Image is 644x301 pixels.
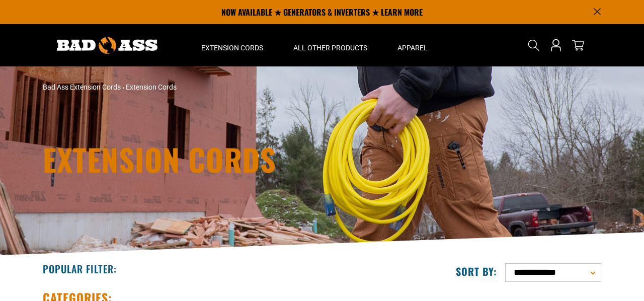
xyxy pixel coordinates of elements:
[43,144,410,174] h1: Extension Cords
[293,43,367,52] span: All Other Products
[382,24,443,66] summary: Apparel
[57,37,157,54] img: Bad Ass Extension Cords
[397,43,428,52] span: Apparel
[126,83,177,91] span: Extension Cords
[526,37,542,53] summary: Search
[43,262,117,275] h2: Popular Filter:
[43,82,410,93] nav: breadcrumbs
[201,43,263,52] span: Extension Cords
[456,265,497,278] label: Sort by:
[186,24,278,66] summary: Extension Cords
[122,83,124,91] span: ›
[278,24,382,66] summary: All Other Products
[43,83,121,91] a: Bad Ass Extension Cords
